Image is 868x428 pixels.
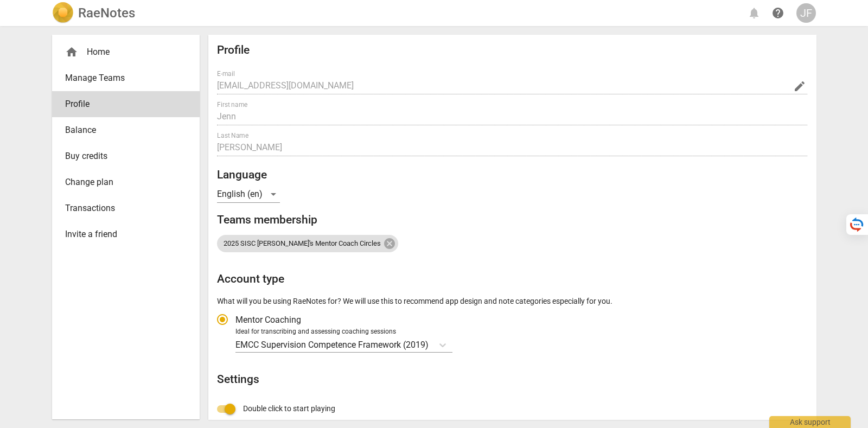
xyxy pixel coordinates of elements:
span: home [65,46,78,59]
div: 2025 SISC [PERSON_NAME]'s Mentor Coach Circles [217,235,398,252]
div: Home [52,39,200,65]
a: Buy credits [52,143,200,169]
div: Home [65,46,178,59]
button: Change Email [792,79,807,94]
h2: Settings [217,373,807,386]
span: Mentor Coaching [235,314,301,326]
a: Profile [52,91,200,117]
label: Last Name [217,132,248,139]
h2: Account type [217,272,807,286]
a: Change plan [52,169,200,195]
img: Logo [52,2,74,24]
span: help [771,7,784,20]
a: Help [768,3,788,23]
span: Change plan [65,176,178,189]
span: edit [793,80,806,93]
span: Invite a friend [65,228,178,241]
div: Ask support [769,416,851,428]
span: Transactions [65,202,178,215]
h2: Language [217,168,807,182]
span: Manage Teams [65,72,178,85]
label: E-mail [217,71,235,77]
span: Buy credits [65,150,178,163]
a: Manage Teams [52,65,200,91]
div: Ideal for transcribing and assessing coaching sessions [235,327,804,337]
a: Invite a friend [52,221,200,247]
label: First name [217,101,247,108]
div: English (en) [217,186,280,203]
h2: Teams membership [217,213,807,227]
h2: RaeNotes [78,5,135,21]
button: JF [796,3,816,23]
a: LogoRaeNotes [52,2,135,24]
span: 2025 SISC [PERSON_NAME]'s Mentor Coach Circles [217,240,387,248]
span: Balance [65,124,178,137]
h2: Profile [217,43,807,57]
input: Ideal for transcribing and assessing coaching sessionsEMCC Supervision Competence Framework (2019) [430,340,432,350]
p: What will you be using RaeNotes for? We will use this to recommend app design and note categories... [217,296,807,307]
a: Transactions [52,195,200,221]
p: EMCC Supervision Competence Framework (2019) [235,338,429,351]
span: Double click to start playing [243,403,335,414]
a: Balance [52,117,200,143]
div: Account type [217,306,807,353]
span: Profile [65,98,178,111]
